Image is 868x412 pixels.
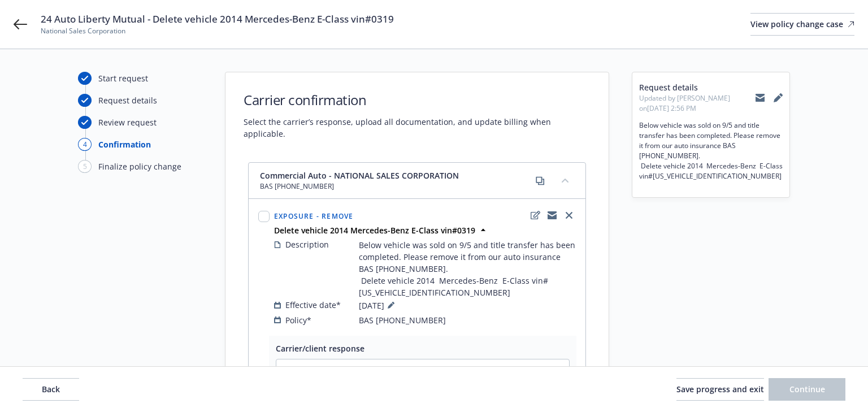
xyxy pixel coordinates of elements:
span: Select the carrier’s response, upload all documentation, and update billing when applicable. [244,116,591,140]
strong: Delete vehicle 2014 Mercedes-Benz E-Class vin#0319 [274,225,475,236]
span: National Sales Corporation [41,26,394,36]
a: View policy change case [750,13,854,36]
div: Confirmation [98,138,151,150]
span: Continue [789,384,825,394]
span: Below vehicle was sold on 9/5 and title transfer has been completed. Please remove it from our au... [639,120,783,181]
div: 4 [78,138,92,151]
a: close [562,209,576,222]
a: copy [533,174,547,188]
span: [DATE] [359,298,398,312]
button: Continue [769,378,845,401]
div: Request details [98,94,157,106]
button: Back [23,378,79,401]
span: Exposure - Remove [274,211,353,221]
div: 5 [78,160,92,173]
button: collapse content [556,171,574,189]
div: Finalize policy change [98,161,181,172]
span: Request details [639,81,756,93]
span: 24 Auto Liberty Mutual - Delete vehicle 2014 Mercedes-Benz E-Class vin#0319 [41,12,394,26]
span: Policy* [285,314,311,326]
span: Save progress and exit [676,384,764,394]
span: Description [285,238,329,250]
span: Back [42,384,60,394]
span: Commercial Auto - NATIONAL SALES CORPORATION [260,170,459,181]
div: Start request [98,72,148,84]
a: copyLogging [545,209,559,222]
div: Review request [98,116,157,128]
span: BAS [PHONE_NUMBER] [260,181,459,192]
div: View policy change case [750,14,854,35]
span: BAS [PHONE_NUMBER] [359,314,446,326]
a: edit [528,209,542,222]
div: Commercial Auto - NATIONAL SALES CORPORATIONBAS [PHONE_NUMBER]copycollapse content [249,163,585,199]
span: Updated by [PERSON_NAME] on [DATE] 2:56 PM [639,93,756,114]
span: Carrier/client response [276,343,364,354]
button: Save progress and exit [676,378,764,401]
h1: Carrier confirmation [244,90,591,109]
span: Below vehicle was sold on 9/5 and title transfer has been completed. Please remove it from our au... [359,239,576,298]
span: Effective date* [285,299,341,311]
